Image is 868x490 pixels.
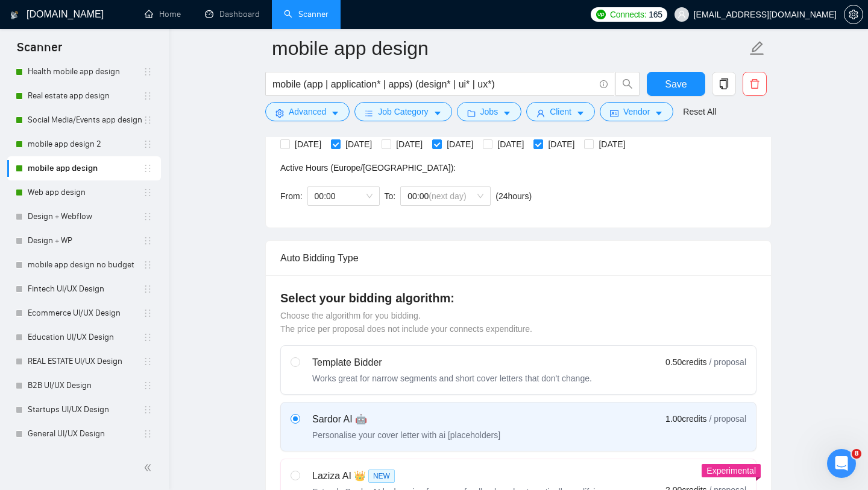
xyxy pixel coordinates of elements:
[28,180,143,205] a: Web app design
[709,413,746,425] span: / proposal
[683,105,716,118] a: Reset All
[503,109,511,118] span: caret-down
[143,462,156,474] span: double-left
[7,374,161,398] li: B2B UI/UX Design
[7,301,161,325] li: Ecommerce UI/UX Design
[28,60,143,84] a: Health mobile app design
[280,241,756,275] div: Auto Bidding Type
[365,109,373,118] span: bars
[844,5,863,24] button: setting
[143,188,153,197] span: holder
[7,229,161,253] li: Design + WP
[407,187,483,205] span: 00:00
[442,138,478,151] span: [DATE]
[28,301,143,325] a: Ecommerce UI/UX Design
[7,325,161,349] li: Education UI/UX Design
[678,10,686,19] span: user
[610,109,618,118] span: idcard
[28,84,143,108] a: Real estate app design
[743,78,766,89] span: delete
[665,412,706,425] span: 1.00 credits
[28,422,143,446] a: General UI/UX Design
[844,10,863,19] a: setting
[145,9,181,19] a: homeHome
[655,109,663,118] span: caret-down
[143,429,153,439] span: holder
[7,253,161,277] li: mobile app design no budget
[143,91,153,101] span: holder
[391,138,427,151] span: [DATE]
[28,325,143,349] a: Education UI/UX Design
[7,205,161,229] li: Design + Webflow
[341,138,377,151] span: [DATE]
[576,109,585,118] span: caret-down
[143,405,153,415] span: holder
[143,67,153,77] span: holder
[143,164,153,173] span: holder
[594,138,630,151] span: [DATE]
[315,187,373,205] span: 00:00
[7,422,161,446] li: General UI/UX Design
[649,8,662,21] span: 165
[827,449,856,478] iframe: Intercom live chat
[623,105,650,118] span: Vendor
[28,108,143,132] a: Social Media/Events app design
[354,102,451,121] button: barsJob Categorycaret-down
[7,39,72,64] span: Scanner
[143,212,153,221] span: holder
[492,138,529,151] span: [DATE]
[7,60,161,84] li: Health mobile app design
[480,105,498,118] span: Jobs
[712,78,735,89] span: copy
[378,105,428,118] span: Job Category
[275,109,284,118] span: setting
[354,469,366,483] span: 👑
[647,72,705,96] button: Save
[280,191,303,201] span: From:
[10,5,19,25] img: logo
[385,191,396,201] span: To:
[28,205,143,229] a: Design + Webflow
[7,349,161,374] li: REAL ESTATE UI/UX Design
[706,466,756,476] span: Experimental
[712,72,736,96] button: copy
[143,381,153,390] span: holder
[143,332,153,342] span: holder
[550,105,571,118] span: Client
[28,229,143,253] a: Design + WP
[749,40,765,56] span: edit
[615,72,640,96] button: search
[526,102,595,121] button: userClientcaret-down
[844,10,863,19] span: setting
[600,80,608,88] span: info-circle
[7,156,161,180] li: mobile app design
[272,33,747,63] input: Scanner name...
[28,398,143,422] a: Startups UI/UX Design
[536,109,545,118] span: user
[7,84,161,108] li: Real estate app design
[28,253,143,277] a: mobile app design no budget
[495,191,532,201] span: ( 24 hours)
[543,138,579,151] span: [DATE]
[7,277,161,301] li: Fintech UI/UX Design
[610,8,646,21] span: Connects:
[467,109,476,118] span: folder
[7,108,161,132] li: Social Media/Events app design
[852,449,861,459] span: 8
[143,308,153,318] span: holder
[429,191,466,201] span: (next day)
[312,469,614,483] div: Laziza AI
[28,349,143,374] a: REAL ESTATE UI/UX Design
[280,290,756,307] h4: Select your bidding algorithm:
[665,77,687,92] span: Save
[7,398,161,422] li: Startups UI/UX Design
[600,102,673,121] button: idcardVendorcaret-down
[616,78,639,89] span: search
[28,132,143,156] a: mobile app design 2
[289,105,326,118] span: Advanced
[433,109,442,118] span: caret-down
[28,156,143,180] a: mobile app design
[265,102,350,121] button: settingAdvancedcaret-down
[28,277,143,301] a: Fintech UI/UX Design
[743,72,767,96] button: delete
